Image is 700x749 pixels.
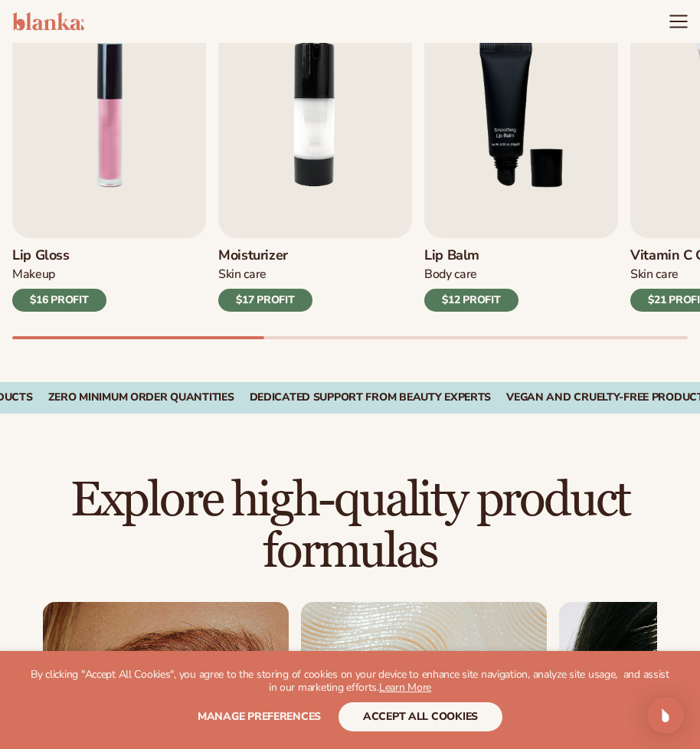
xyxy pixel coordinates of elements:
[198,709,321,724] span: Manage preferences
[218,289,312,312] div: $17 PROFIT
[424,247,518,264] h3: Lip Balm
[669,12,688,31] summary: Menu
[48,391,234,404] div: ZERO MINIMUM ORDER QUANTITIES
[12,289,106,312] div: $16 PROFIT
[339,702,502,731] button: accept all cookies
[218,267,312,283] div: Skin Care
[424,289,518,312] div: $12 PROFIT
[12,267,106,283] div: Makeup
[379,680,431,695] a: Learn More
[647,697,684,734] div: Open Intercom Messenger
[12,12,84,31] img: logo
[424,267,518,283] div: Body Care
[198,702,321,731] button: Manage preferences
[250,391,492,404] div: DEDICATED SUPPORT FROM BEAUTY EXPERTS
[43,475,657,577] h2: Explore high-quality product formulas
[31,669,669,695] p: By clicking "Accept All Cookies", you agree to the storing of cookies on your device to enhance s...
[218,247,312,264] h3: Moisturizer
[12,247,106,264] h3: Lip Gloss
